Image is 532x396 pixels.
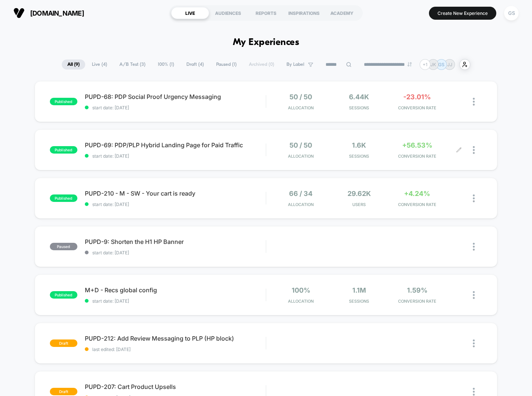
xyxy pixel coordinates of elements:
[247,7,285,19] div: REPORTS
[289,141,312,149] span: 50 / 50
[233,37,299,48] h1: My Experiences
[407,62,412,67] img: end
[289,93,312,101] span: 50 / 50
[50,243,77,250] span: paused
[438,62,445,67] p: GS
[85,298,266,304] span: start date: [DATE]
[349,93,369,101] span: 6.44k
[473,388,475,396] img: close
[332,154,386,159] span: Sessions
[85,153,266,159] span: start date: [DATE]
[473,146,475,154] img: close
[50,98,77,105] span: published
[292,286,310,294] span: 100%
[390,202,444,207] span: CONVERSION RATE
[85,190,266,197] span: PUPD-210 - M - SW - Your cart is ready
[390,105,444,110] span: CONVERSION RATE
[390,299,444,304] span: CONVERSION RATE
[50,291,77,299] span: published
[402,141,432,149] span: +56.53%
[209,7,247,19] div: AUDIENCES
[420,59,430,70] div: + 1
[352,286,366,294] span: 1.1M
[85,93,266,100] span: PUPD-68: PDP Social Proof Urgency Messaging
[473,339,475,347] img: close
[85,141,266,149] span: PUPD-69: PDP/PLP Hybrid Landing Page for Paid Traffic
[404,190,430,197] span: +4.24%
[152,59,180,70] span: 100% ( 1 )
[323,7,361,19] div: ACADEMY
[85,250,266,255] span: start date: [DATE]
[50,388,77,395] span: draft
[332,202,386,207] span: Users
[50,339,77,347] span: draft
[114,59,151,70] span: A/B Test ( 3 )
[502,6,521,21] button: GS
[473,291,475,299] img: close
[62,59,85,70] span: All ( 9 )
[85,383,266,390] span: PUPD-207: Cart Product Upsells
[288,105,314,110] span: Allocation
[407,286,427,294] span: 1.59%
[504,6,519,20] div: GS
[473,194,475,202] img: close
[288,202,314,207] span: Allocation
[288,154,314,159] span: Allocation
[85,286,266,294] span: M+D - Recs global config
[332,299,386,304] span: Sessions
[447,62,452,67] p: JJ
[181,59,209,70] span: Draft ( 4 )
[430,62,436,67] p: JK
[85,335,266,342] span: PUPD-212: Add Review Messaging to PLP (HP block)
[429,7,496,20] button: Create New Experience
[85,105,266,110] span: start date: [DATE]
[13,7,25,19] img: Visually logo
[85,202,266,207] span: start date: [DATE]
[286,62,304,67] span: By Label
[332,105,386,110] span: Sessions
[85,347,266,352] span: last edited: [DATE]
[11,7,86,19] button: [DOMAIN_NAME]
[473,98,475,106] img: close
[289,190,313,197] span: 66 / 34
[390,154,444,159] span: CONVERSION RATE
[85,238,266,245] span: PUPD-9: Shorten the H1 HP Banner
[171,7,209,19] div: LIVE
[211,59,242,70] span: Paused ( 1 )
[473,243,475,251] img: close
[50,194,77,202] span: published
[288,299,314,304] span: Allocation
[86,59,113,70] span: Live ( 4 )
[403,93,431,101] span: -23.01%
[347,190,371,197] span: 29.62k
[352,141,366,149] span: 1.6k
[50,146,77,154] span: published
[285,7,323,19] div: INSPIRATIONS
[30,9,84,17] span: [DOMAIN_NAME]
